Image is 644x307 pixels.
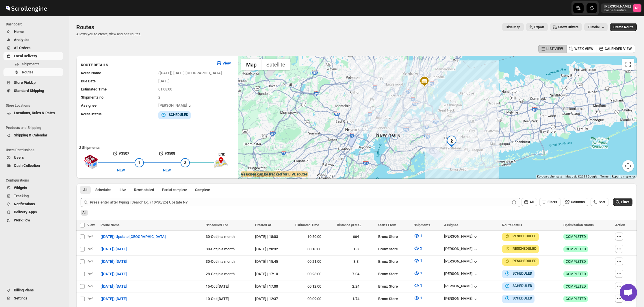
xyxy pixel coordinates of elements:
[144,149,190,158] button: #3508
[444,247,478,252] div: [PERSON_NAME]
[6,22,65,27] span: Dashboard
[513,284,532,288] b: SCHEDULED
[565,175,597,178] span: Map data ©2025 Google
[97,294,130,304] button: ([DATE]) [DATE]
[601,3,642,13] button: User menu
[613,25,633,29] span: Create Route
[240,171,259,179] img: Google
[255,234,292,240] div: [DATE] | 18:03
[378,234,410,240] div: Bronx Store
[444,296,478,302] button: [PERSON_NAME]
[584,23,608,31] button: Tutorial
[548,200,557,204] span: Filters
[410,244,426,253] button: 2
[410,293,426,303] button: 1
[101,234,166,240] span: ([DATE]) Upstate [GEOGRAPHIC_DATA]
[206,259,235,264] span: 30-Oct | in a month
[98,149,144,158] button: #3507
[378,284,410,289] div: Bronx Store
[410,231,426,241] button: 1
[206,223,228,227] span: Scheduled For
[214,157,228,168] img: trip_end.png
[255,296,292,302] div: [DATE] | 12:37
[119,151,129,156] b: #3507
[444,234,478,240] button: [PERSON_NAME]
[81,87,107,91] span: Estimated Time
[3,286,63,294] button: Billing Plans
[295,259,333,265] div: 00:21:00
[504,295,532,301] button: SCHEDULED
[255,271,292,277] div: [DATE] | 17:10
[420,258,422,263] span: 1
[378,296,410,302] div: Bronx Store
[612,175,635,178] a: Report a map error
[14,288,34,292] span: Billing Plans
[504,271,532,276] button: SCHEDULED
[162,188,187,192] span: Partial complete
[378,259,410,265] div: Bronx Store
[3,200,63,208] button: Notifications
[295,223,319,227] span: Estimated Time
[22,62,40,66] span: Shipments
[3,44,63,52] button: All Orders
[255,223,271,227] span: Created At
[613,198,632,206] button: Filter
[97,232,169,241] button: ([DATE]) Upstate [GEOGRAPHIC_DATA]
[537,175,562,179] button: Keyboard shortcuts
[87,223,95,227] span: View
[3,294,63,302] button: Settings
[97,269,130,279] button: ([DATE]) [DATE]
[213,59,234,68] button: View
[3,131,63,139] button: Shipping & Calendar
[504,283,532,289] button: SCHEDULED
[502,223,522,227] span: Route Status
[158,103,193,109] button: [PERSON_NAME]
[414,223,430,227] span: Shipments
[538,45,567,53] button: LIST VIEW
[526,23,548,31] button: Export
[337,259,375,265] div: 3.3
[81,62,211,68] h3: ROUTE DETAILS
[446,136,457,147] div: 2
[605,47,632,51] span: CALENDER VIEW
[3,60,63,68] button: Shipments
[444,223,458,227] span: Assignee
[635,6,639,10] text: NB
[76,24,94,31] span: Routes
[81,95,105,99] span: Shipments no.
[101,271,127,277] span: ([DATE]) [DATE]
[621,200,629,204] span: Filter
[597,45,635,53] button: CALENDER VIEW
[3,216,63,224] button: WorkFlow
[206,297,229,301] span: 10-Oct | [DATE]
[14,54,37,58] span: Local Delivery
[622,160,634,172] button: Map camera controls
[14,210,37,214] span: Delivery Apps
[22,70,34,74] span: Routes
[566,247,586,251] span: COMPLETED
[504,258,537,264] button: RESCHEDULED
[566,297,586,301] span: COMPLETED
[513,234,537,238] b: RESCHEDULED
[558,25,578,29] span: Show Drivers
[218,151,235,157] div: END
[610,23,637,31] button: Create Route
[599,200,605,204] span: Sort
[14,163,40,168] span: Cash Collection
[444,271,478,277] button: [PERSON_NAME]
[138,160,140,165] span: 1
[6,148,65,152] span: Users Permissions
[81,79,96,83] span: Due Date
[3,28,63,36] button: Home
[600,175,608,178] a: Terms (opens in new tab)
[3,192,63,200] button: Tracking
[255,284,292,289] div: [DATE] | 17:00
[14,194,29,198] span: Tracking
[117,167,125,173] div: NEW
[206,247,235,251] span: 30-Oct | in a month
[184,160,186,165] span: 2
[604,4,631,9] p: [PERSON_NAME]
[513,259,537,263] b: RESCHEDULED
